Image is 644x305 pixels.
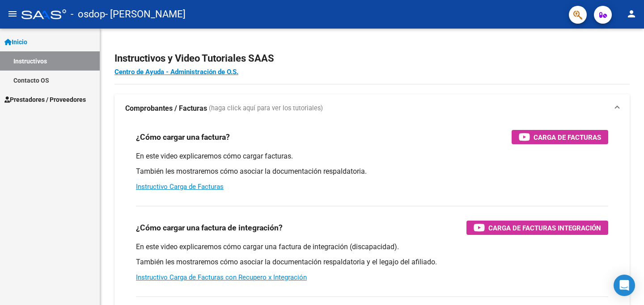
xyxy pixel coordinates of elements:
[105,4,186,24] span: - [PERSON_NAME]
[114,68,238,76] a: Centro de Ayuda - Administración de O.S.
[4,95,86,104] span: Prestadores / Proveedores
[7,8,18,19] mat-icon: menu
[125,104,207,113] strong: Comprobantes / Facturas
[136,242,608,252] p: En este video explicaremos cómo cargar una factura de integración (discapacidad).
[614,275,635,296] div: Open Intercom Messenger
[136,221,283,234] h3: ¿Cómo cargar una factura de integración?
[71,4,105,24] span: - osdop
[534,132,601,143] span: Carga de Facturas
[136,151,608,161] p: En este video explicaremos cómo cargar facturas.
[466,221,608,235] button: Carga de Facturas Integración
[136,131,230,143] h3: ¿Cómo cargar una factura?
[4,37,27,47] span: Inicio
[136,167,608,176] p: También les mostraremos cómo asociar la documentación respaldatoria.
[626,8,637,19] mat-icon: person
[114,50,630,67] h2: Instructivos y Video Tutoriales SAAS
[488,222,601,234] span: Carga de Facturas Integración
[512,130,608,144] button: Carga de Facturas
[114,94,630,123] mat-expansion-panel-header: Comprobantes / Facturas (haga click aquí para ver los tutoriales)
[136,183,224,191] a: Instructivo Carga de Facturas
[209,104,323,113] span: (haga click aquí para ver los tutoriales)
[136,257,608,267] p: También les mostraremos cómo asociar la documentación respaldatoria y el legajo del afiliado.
[136,273,307,281] a: Instructivo Carga de Facturas con Recupero x Integración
